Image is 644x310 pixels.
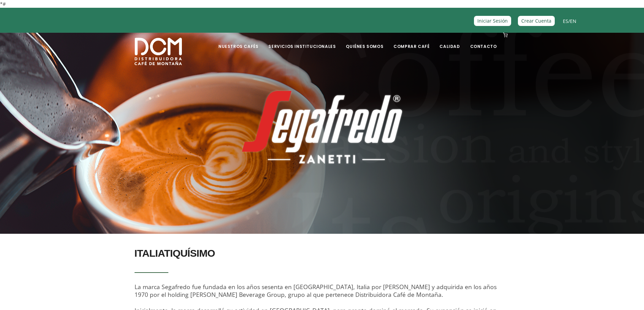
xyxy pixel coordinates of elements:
[264,33,340,49] a: Servicios Institucionales
[214,33,262,49] a: Nuestros Cafés
[466,33,501,49] a: Contacto
[570,18,576,24] a: EN
[435,33,464,49] a: Calidad
[135,244,510,263] h2: ITALIATIQUÍSIMO
[563,18,568,24] a: ES
[389,33,433,49] a: Comprar Café
[474,16,511,26] a: Iniciar Sesión
[342,33,387,49] a: Quiénes Somos
[518,16,555,26] a: Crear Cuenta
[563,17,576,25] span: /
